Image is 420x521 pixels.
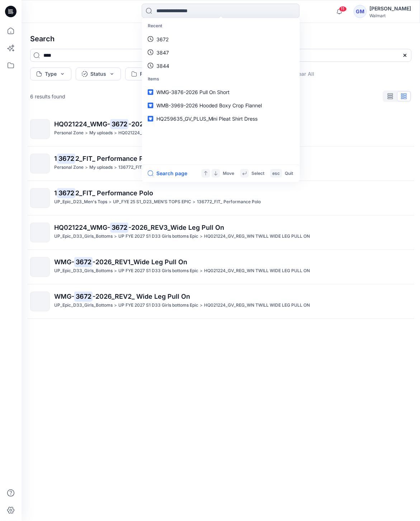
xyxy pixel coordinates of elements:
p: > [85,164,88,171]
p: HQ021224_GV_REG_WN TWILL WIDE LEG PULL ON [204,267,310,275]
a: WMB-3969-2026 Hooded Boxy Crop Flannel [143,99,298,112]
span: -2026 Wide Leg Pull On [128,120,203,128]
p: UP FYE 2027 S1 D33 Girls bottoms Epic [118,267,198,275]
div: Walmart [369,13,411,18]
a: 136722_FIT_ Performance PoloUP_Epic_D23_Men's Tops>UP_FYE 25 S1_D23_MEN’S TOPS EPIC>136772_FIT_ P... [26,184,416,212]
a: 3672 [143,32,298,46]
div: [PERSON_NAME] [369,4,411,13]
p: 3672 [156,35,169,43]
p: UP_Epic_D33_Girls_Bottoms [54,233,113,240]
p: Move [223,169,235,177]
span: HQ021224_WMG- [54,120,110,128]
span: WMG- [54,258,74,266]
span: HQ259635_GV_PLUS_Mini Pleat Shirt Dress [156,116,258,122]
mark: 3672 [57,153,75,163]
mark: 3672 [74,257,93,267]
button: Search page [148,169,187,178]
mark: 3672 [74,291,93,301]
mark: 3672 [110,222,128,232]
span: -2026_REV1_Wide Leg Pull On [93,258,187,266]
span: 2_FIT_ Performance Polo [75,155,153,162]
p: UP FYE 2027 S1 D33 Girls bottoms Epic [118,233,198,240]
span: WMG- [54,293,74,300]
p: > [109,198,112,206]
p: > [114,164,117,171]
p: > [114,129,117,137]
span: -2026_REV2_ Wide Leg Pull On [93,293,190,300]
p: Personal Zone [54,129,84,137]
p: UP FYE 2027 S1 D33 Girls bottoms Epic [118,302,198,309]
p: Items [143,72,298,85]
mark: 3672 [57,188,75,198]
a: 3847 [143,46,298,59]
a: HQ021224_WMG-3672-2026 Wide Leg Pull OnPersonal Zone>My uploads>HQ021224_WMG-3672-2026 Wide Leg P... [26,115,416,143]
a: HQ259635_GV_PLUS_Mini Pleat Shirt Dress [143,112,298,125]
p: > [85,129,88,137]
span: 2_FIT_ Performance Polo [75,189,153,197]
p: HQ021224_GV_REG_WN TWILL WIDE LEG PULL ON [204,302,310,309]
a: 3844 [143,59,298,72]
button: Status [76,68,121,80]
p: UP_Epic_D23_Men's Tops [54,198,107,206]
button: Folder [125,68,170,80]
p: 3847 [156,48,169,56]
a: WMG-3876-2026 Pull On Short [143,85,298,99]
p: Quit [285,169,293,177]
p: > [114,233,117,240]
p: > [200,267,203,275]
p: > [114,302,117,309]
span: WMG-3876-2026 Pull On Short [156,89,230,95]
a: HQ021224_WMG-3672-2026_REV3_Wide Leg Pull OnUP_Epic_D33_Girls_Bottoms>UP FYE 2027 S1 D33 Girls bo... [26,218,416,247]
p: > [114,267,117,275]
button: Type [30,68,71,80]
p: UP_Epic_D33_Girls_Bottoms [54,267,113,275]
p: Recent [143,19,298,33]
p: esc [273,169,280,177]
span: 1 [54,155,57,162]
p: HQ021224_GV_REG_WN TWILL WIDE LEG PULL ON [204,233,310,240]
span: HQ021224_WMG- [54,224,110,231]
p: 136772_FIT_ Performance Polo [197,198,261,206]
div: GM [354,5,367,18]
p: > [200,233,203,240]
p: My uploads [89,164,113,171]
a: WMG-3672-2026_REV1_Wide Leg Pull OnUP_Epic_D33_Girls_Bottoms>UP FYE 2027 S1 D33 Girls bottoms Epi... [26,253,416,281]
span: WMB-3969-2026 Hooded Boxy Crop Flannel [156,102,262,108]
p: Select [252,169,265,177]
p: UP_Epic_D33_Girls_Bottoms [54,302,113,309]
p: HQ021224_WMG-3672-2026 Wide Leg Pull On [118,129,215,137]
span: -2026_REV3_Wide Leg Pull On [128,224,224,231]
p: 6 results found [30,93,65,100]
a: WMG-3672-2026_REV2_ Wide Leg Pull OnUP_Epic_D33_Girls_Bottoms>UP FYE 2027 S1 D33 Girls bottoms Ep... [26,287,416,316]
p: UP_FYE 25 S1_D23_MEN’S TOPS EPIC [113,198,191,206]
p: Personal Zone [54,164,84,171]
h4: Search [24,29,417,49]
span: 11 [339,6,347,12]
span: 1 [54,189,57,197]
p: > [193,198,195,206]
mark: 3672 [110,119,128,129]
p: 3844 [156,62,169,69]
a: 136722_FIT_ Performance PoloPersonal Zone>My uploads>136772_FIT_ Performance Polo [26,149,416,178]
p: > [200,302,203,309]
p: My uploads [89,129,113,137]
p: 136772_FIT_ Performance Polo [118,164,182,171]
